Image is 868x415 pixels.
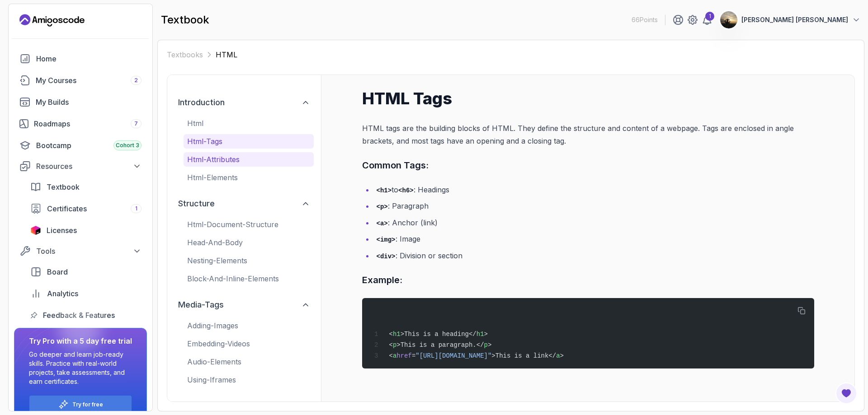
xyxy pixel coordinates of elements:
[632,15,658,24] p: 66 Points
[36,53,142,64] div: Home
[374,200,814,213] li: : Paragraph
[393,331,401,338] span: h1
[184,373,314,387] button: using-iframes
[29,395,132,414] button: Try for free
[556,352,560,359] span: a
[14,136,147,154] a: bootcamp
[184,152,314,167] button: html-attributes
[175,295,314,315] button: media-tags
[374,216,814,229] li: : Anchor (link)
[135,205,137,212] span: 1
[161,13,209,27] h2: textbook
[187,136,310,147] p: html-tags
[187,338,310,349] p: embedding-videos
[393,341,396,349] span: p
[14,71,147,89] a: courses
[187,356,310,367] p: audio-elements
[705,12,714,21] div: 1
[720,11,861,29] button: user profile image[PERSON_NAME] [PERSON_NAME]
[25,200,147,218] a: certificates
[36,97,142,107] div: My Builds
[36,140,142,151] div: Bootcamp
[184,318,314,333] button: adding-images
[25,221,147,239] a: licenses
[377,253,396,260] code: <div>
[25,178,147,196] a: textbook
[47,203,87,214] span: Certificates
[134,120,138,127] span: 7
[216,50,237,59] span: HTML
[184,217,314,232] button: html-document-structure
[14,243,147,259] button: Tools
[560,352,564,359] span: >
[396,341,484,349] span: >This is a paragraph.</
[167,49,203,60] a: Textbooks
[43,310,115,321] span: Feedback & Features
[476,331,484,338] span: h1
[36,246,142,256] div: Tools
[488,341,491,349] span: >
[389,331,392,338] span: <
[47,288,78,299] span: Analytics
[184,253,314,268] button: nesting-elements
[362,89,814,107] h1: HTML Tags
[396,352,412,359] span: href
[374,183,814,196] li: to : Headings
[187,255,310,266] p: nesting-elements
[393,352,396,359] span: a
[19,13,85,28] a: Landing page
[25,306,147,324] a: feedback
[178,197,215,210] h2: structure
[835,382,857,404] button: Open Feedback Button
[29,350,132,386] p: Go deeper and learn job-ready skills. Practice with real-world projects, take assessments, and ea...
[47,182,80,192] span: Textbook
[187,237,310,248] p: head-and-body
[175,194,314,214] button: structure
[30,226,41,235] img: jetbrains icon
[178,96,225,109] h2: introduction
[362,158,814,173] h3: Common Tags:
[187,172,310,183] p: html-elements
[374,233,814,246] li: : Image
[702,14,712,25] a: 1
[25,284,147,303] a: analytics
[184,116,314,131] button: html
[178,298,224,311] h2: media-tags
[412,352,415,359] span: =
[491,352,556,359] span: >This is a link</
[720,11,737,28] img: user profile image
[187,320,310,331] p: adding-images
[36,161,142,172] div: Resources
[14,115,147,133] a: roadmaps
[184,354,314,369] button: audio-elements
[47,266,68,277] span: Board
[415,352,491,359] span: "[URL][DOMAIN_NAME]"
[36,75,142,86] div: My Courses
[377,236,396,243] code: <img>
[398,187,414,194] code: <h6>
[401,331,476,338] span: >This is a heading</
[14,158,147,174] button: Resources
[25,263,147,281] a: board
[362,273,814,287] h3: Example:
[187,118,310,129] p: html
[187,273,310,284] p: block-and-inline-elements
[377,187,392,194] code: <h1>
[116,142,139,149] span: Cohort 3
[187,374,310,385] p: using-iframes
[184,271,314,286] button: block-and-inline-elements
[47,225,77,236] span: Licenses
[484,341,488,349] span: p
[184,235,314,250] button: head-and-body
[187,219,310,230] p: html-document-structure
[187,154,310,165] p: html-attributes
[14,50,147,68] a: home
[175,93,314,112] button: introduction
[72,401,103,408] a: Try for free
[389,352,392,359] span: <
[374,249,814,262] li: : Division or section
[34,118,142,129] div: Roadmaps
[184,170,314,185] button: html-elements
[184,336,314,351] button: embedding-videos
